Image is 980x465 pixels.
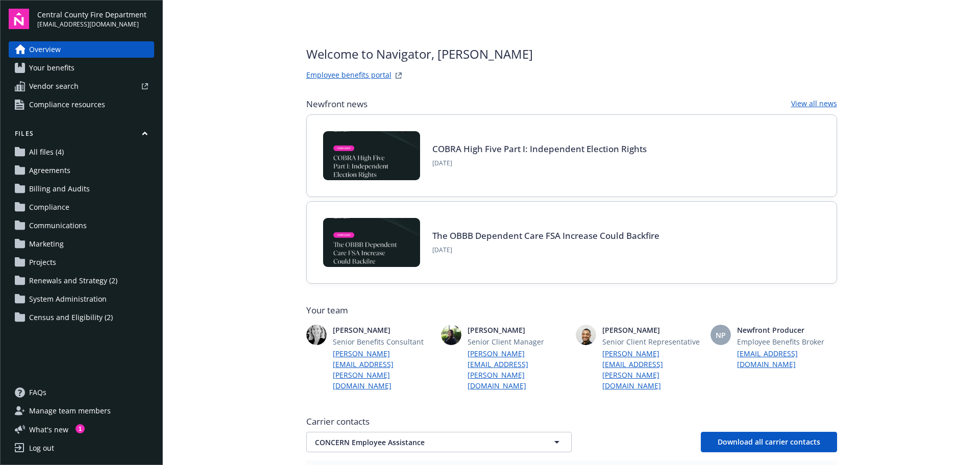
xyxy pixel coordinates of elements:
[602,325,702,335] span: [PERSON_NAME]
[29,309,113,326] span: Census and Eligibility (2)
[9,403,154,419] a: Manage team members
[9,144,154,160] a: All files (4)
[29,236,64,252] span: Marketing
[306,98,367,110] span: Newfront news
[37,9,154,29] button: Central County Fire Department[EMAIL_ADDRESS][DOMAIN_NAME]
[29,403,111,419] span: Manage team members
[9,291,154,307] a: System Administration
[432,159,647,168] span: [DATE]
[432,143,647,155] a: COBRA High Five Part I: Independent Election Rights
[333,348,433,391] a: [PERSON_NAME][EMAIL_ADDRESS][PERSON_NAME][DOMAIN_NAME]
[441,325,461,345] img: photo
[306,45,533,63] span: Welcome to Navigator , [PERSON_NAME]
[468,336,568,347] span: Senior Client Manager
[306,415,837,428] span: Carrier contacts
[737,325,837,335] span: Newfront Producer
[432,246,659,255] span: [DATE]
[29,199,69,215] span: Compliance
[9,162,154,179] a: Agreements
[306,432,572,452] button: CONCERN Employee Assistance
[306,69,391,82] a: Employee benefits portal
[468,348,568,391] a: [PERSON_NAME][EMAIL_ADDRESS][PERSON_NAME][DOMAIN_NAME]
[468,325,568,335] span: [PERSON_NAME]
[791,98,837,110] a: View all news
[29,41,61,58] span: Overview
[716,330,726,340] span: NP
[29,96,105,113] span: Compliance resources
[29,291,107,307] span: System Administration
[9,9,29,29] img: navigator-logo.svg
[9,41,154,58] a: Overview
[29,78,79,94] span: Vendor search
[432,230,659,241] a: The OBBB Dependent Care FSA Increase Could Backfire
[9,217,154,234] a: Communications
[9,129,154,142] button: Files
[29,424,68,435] span: What ' s new
[29,162,70,179] span: Agreements
[701,432,837,452] button: Download all carrier contacts
[29,254,56,271] span: Projects
[29,181,90,197] span: Billing and Audits
[9,424,85,435] button: What's new1
[37,20,146,29] span: [EMAIL_ADDRESS][DOMAIN_NAME]
[9,254,154,271] a: Projects
[306,304,837,316] span: Your team
[9,199,154,215] a: Compliance
[333,336,433,347] span: Senior Benefits Consultant
[315,437,527,448] span: CONCERN Employee Assistance
[576,325,596,345] img: photo
[29,144,64,160] span: All files (4)
[9,181,154,197] a: Billing and Audits
[29,217,87,234] span: Communications
[602,348,702,391] a: [PERSON_NAME][EMAIL_ADDRESS][PERSON_NAME][DOMAIN_NAME]
[718,437,820,447] span: Download all carrier contacts
[9,96,154,113] a: Compliance resources
[602,336,702,347] span: Senior Client Representative
[29,273,117,289] span: Renewals and Strategy (2)
[737,348,837,370] a: [EMAIL_ADDRESS][DOMAIN_NAME]
[737,336,837,347] span: Employee Benefits Broker
[323,218,420,267] img: BLOG-Card Image - Compliance - OBBB Dep Care FSA - 08-01-25.jpg
[9,60,154,76] a: Your benefits
[9,384,154,401] a: FAQs
[393,69,405,82] a: striveWebsite
[9,273,154,289] a: Renewals and Strategy (2)
[9,309,154,326] a: Census and Eligibility (2)
[306,325,327,345] img: photo
[37,9,146,20] span: Central County Fire Department
[29,60,75,76] span: Your benefits
[9,78,154,94] a: Vendor search
[29,384,46,401] span: FAQs
[323,131,420,180] img: BLOG-Card Image - Compliance - COBRA High Five Pt 1 07-18-25.jpg
[76,424,85,433] div: 1
[29,440,54,456] div: Log out
[333,325,433,335] span: [PERSON_NAME]
[9,236,154,252] a: Marketing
